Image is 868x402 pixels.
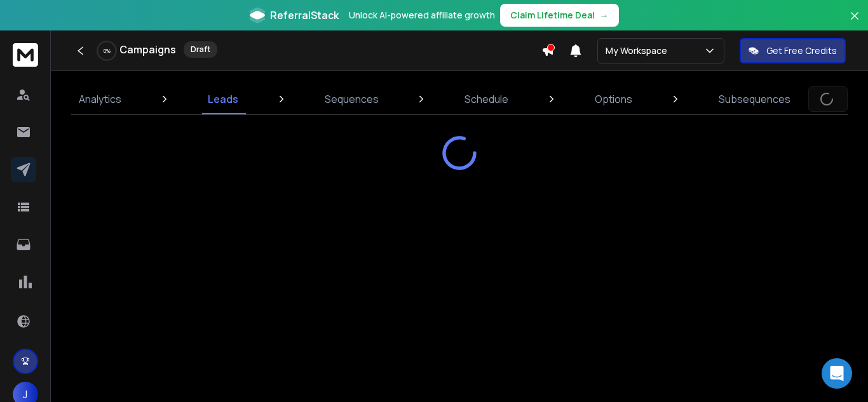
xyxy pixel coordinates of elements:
button: Close banner [846,8,863,38]
p: Options [595,91,632,107]
a: Sequences [317,84,386,114]
p: Subsequences [719,91,790,107]
p: Sequences [325,91,379,107]
a: Leads [200,84,246,114]
div: Open Intercom Messenger [822,358,852,389]
p: Unlock AI-powered affiliate growth [349,9,495,22]
p: My Workspace [606,44,672,57]
p: Schedule [465,91,508,107]
div: Draft [184,41,217,58]
p: Leads [208,91,238,107]
a: Analytics [71,84,129,114]
button: Claim Lifetime Deal→ [500,4,619,27]
a: Subsequences [711,84,798,114]
p: Get Free Credits [766,44,837,57]
p: Analytics [79,91,121,107]
p: 0 % [104,47,111,55]
a: Options [587,84,640,114]
button: Get Free Credits [740,38,846,64]
a: Schedule [457,84,516,114]
span: → [600,9,609,22]
h1: Campaigns [119,42,176,57]
span: ReferralStack [270,8,339,23]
